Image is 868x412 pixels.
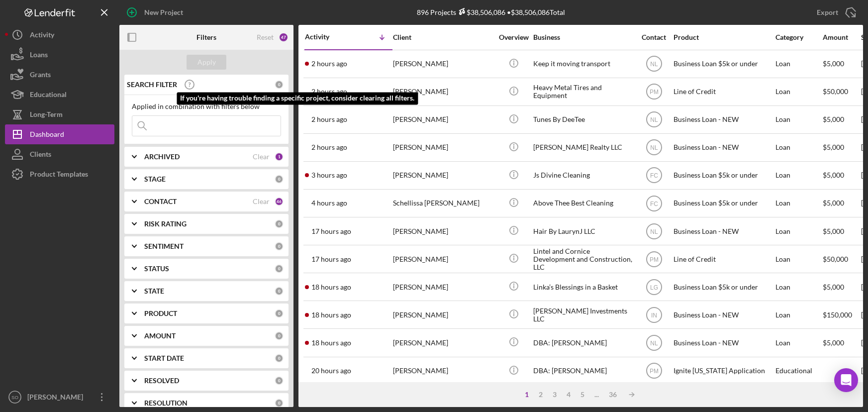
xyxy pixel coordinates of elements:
[589,391,604,399] div: ...
[393,134,492,161] div: [PERSON_NAME]
[393,33,492,41] div: Client
[823,199,844,207] span: $5,000
[144,287,164,295] b: STATE
[775,246,822,272] div: Loan
[311,171,347,179] time: 2025-09-23 14:38
[30,124,64,147] div: Dashboard
[253,198,270,206] div: Clear
[279,32,289,42] div: 47
[144,332,176,340] b: AMOUNT
[533,134,633,161] div: [PERSON_NAME] Realty LLC
[393,106,492,133] div: [PERSON_NAME]
[650,116,658,123] text: NL
[311,367,351,375] time: 2025-09-22 21:13
[393,51,492,77] div: [PERSON_NAME]
[775,51,822,77] div: Loan
[127,81,177,89] b: SEARCH FILTER
[144,354,184,362] b: START DATE
[650,368,659,375] text: PM
[144,153,180,161] b: ARCHIVED
[823,33,860,41] div: Amount
[823,283,844,291] span: $5,000
[775,274,822,300] div: Loan
[823,227,844,235] span: $5,000
[144,377,179,385] b: RESOLVED
[25,387,90,410] div: [PERSON_NAME]
[5,164,114,184] a: Product Templates
[30,85,67,107] div: Educational
[311,199,347,207] time: 2025-09-23 13:49
[393,190,492,216] div: Schellissa [PERSON_NAME]
[674,358,773,384] div: Ignite [US_STATE] Application
[533,358,633,384] div: DBA: [PERSON_NAME]
[30,65,51,87] div: Grants
[823,310,852,319] span: $150,000
[275,354,284,363] div: 0
[311,88,347,96] time: 2025-09-23 15:21
[275,399,284,408] div: 0
[674,274,773,300] div: Business Loan $5k or under
[533,33,633,41] div: Business
[30,164,88,187] div: Product Templates
[30,45,48,67] div: Loans
[132,103,281,110] div: Applied in combination with filters below
[674,162,773,189] div: Business Loan $5k or under
[275,197,284,206] div: 46
[533,190,633,216] div: Above Thee Best Cleaning
[533,274,633,300] div: Linka’s Blessings in a Basket
[311,255,351,263] time: 2025-09-23 00:28
[775,162,822,189] div: Loan
[311,339,351,347] time: 2025-09-22 23:13
[311,115,347,123] time: 2025-09-23 15:01
[275,80,284,89] div: 0
[144,309,177,317] b: PRODUCT
[495,33,532,41] div: Overview
[275,175,284,184] div: 0
[775,190,822,216] div: Loan
[674,302,773,328] div: Business Loan - NEW
[674,134,773,161] div: Business Loan - NEW
[275,219,284,228] div: 0
[311,283,351,291] time: 2025-09-22 23:21
[144,175,166,183] b: STAGE
[144,242,184,250] b: SENTIMENT
[775,79,822,105] div: Loan
[775,302,822,328] div: Loan
[393,302,492,328] div: [PERSON_NAME]
[197,55,216,70] div: Apply
[393,246,492,272] div: [PERSON_NAME]
[674,218,773,244] div: Business Loan - NEW
[650,61,658,68] text: NL
[533,106,633,133] div: Tunes By DeeTee
[674,106,773,133] div: Business Loan - NEW
[311,227,351,235] time: 2025-09-23 00:47
[533,162,633,189] div: Js Divine Cleaning
[275,242,284,251] div: 0
[144,220,187,228] b: RISK RATING
[275,376,284,385] div: 0
[253,153,270,161] div: Clear
[393,79,492,105] div: [PERSON_NAME]
[576,391,589,399] div: 5
[393,358,492,384] div: [PERSON_NAME]
[520,391,534,399] div: 1
[275,152,284,161] div: 1
[30,25,54,47] div: Activity
[5,144,114,164] a: Clients
[5,45,114,65] a: Loans
[650,256,659,263] text: PM
[275,309,284,318] div: 0
[393,329,492,356] div: [PERSON_NAME]
[305,33,349,41] div: Activity
[650,144,658,151] text: NL
[5,104,114,124] button: Long-Term
[533,302,633,328] div: [PERSON_NAME] Investments LLC
[119,2,193,22] button: New Project
[30,144,51,167] div: Clients
[5,25,114,45] button: Activity
[674,246,773,272] div: Line of Credit
[5,124,114,144] button: Dashboard
[823,115,844,123] span: $5,000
